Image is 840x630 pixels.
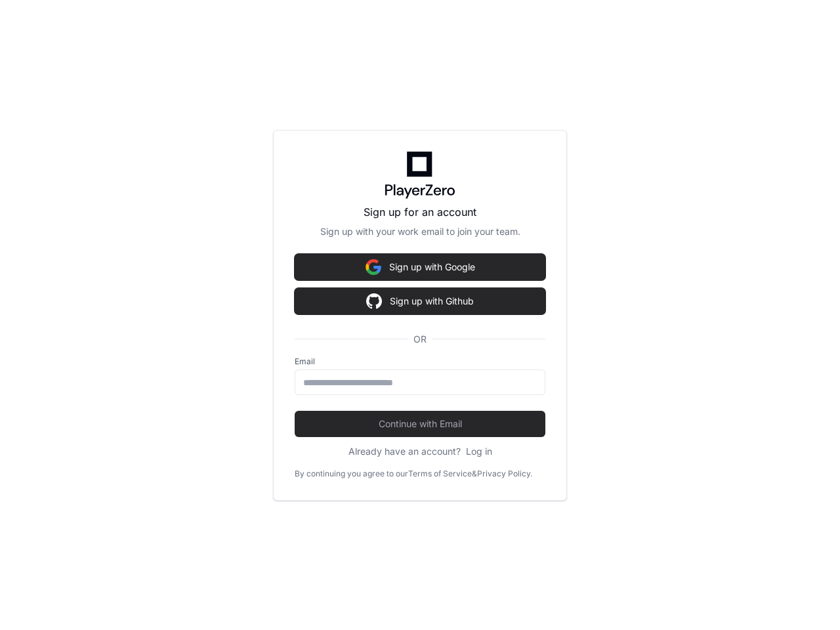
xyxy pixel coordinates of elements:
[366,288,382,314] img: Sign up with github
[348,445,492,458] div: Already have an account?
[295,254,545,280] button: Sign up with Google
[295,356,545,367] label: Email
[295,417,545,430] span: Continue with Email
[477,469,532,479] a: Privacy Policy.
[295,411,545,437] button: Continue with Email
[295,204,545,220] p: Sign up for an account
[295,469,408,479] div: By continuing you agree to our
[295,288,545,314] button: Sign up with Github
[466,445,492,458] button: Log in
[408,469,472,479] a: Terms of Service
[408,333,432,346] span: OR
[366,254,381,280] img: Sign up with google
[295,225,545,238] p: Sign up with your work email to join your team.
[472,469,477,479] div: &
